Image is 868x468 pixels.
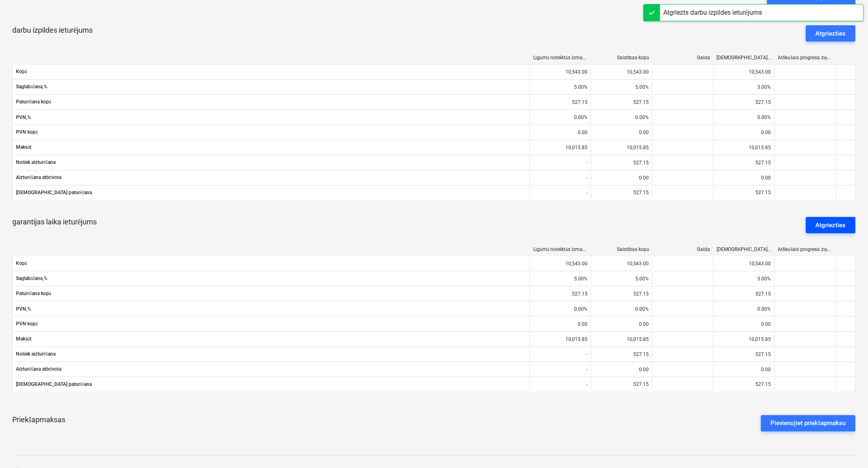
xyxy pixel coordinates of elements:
[591,171,652,184] div: 0.00
[530,96,591,109] div: 527.15
[594,55,649,61] div: Saistības kopā
[633,189,649,196] p: 527.15
[530,171,591,184] div: -
[530,186,591,199] div: -
[771,418,846,429] div: Pievienojiet priekšapmaksu
[713,348,775,361] div: 527.15
[713,302,775,316] div: 0.00%
[713,318,775,331] div: 0.00
[530,272,591,285] div: 5.00%
[530,81,591,94] div: 5.00%
[530,126,591,139] div: 0.00
[16,260,526,266] span: Kopā
[16,381,526,387] span: [DEMOGRAPHIC_DATA] paturēšana
[530,65,591,78] div: 10,543.00
[713,171,775,184] div: 0.00
[713,141,775,154] div: 10,015.85
[713,156,775,169] div: 527.15
[591,257,652,270] div: 10,543.00
[12,217,97,233] p: garantijas laika ieturējums
[530,363,591,376] div: -
[591,141,652,154] div: 10,015.85
[530,302,591,316] div: 0.00%
[713,111,775,124] div: 0.00%
[713,81,775,94] div: 5.00%
[816,28,846,39] div: Atgriezties
[530,257,591,270] div: 10,543.00
[591,96,652,109] div: 527.15
[591,126,652,139] div: 0.00
[717,55,772,60] div: [DEMOGRAPHIC_DATA] izmaksas
[591,81,652,94] div: 5.00%
[16,84,526,90] span: Saglabāšana,%
[713,333,775,346] div: 10,015.85
[16,129,526,135] span: PVN kopā
[530,348,591,361] div: -
[530,378,591,391] div: -
[778,55,833,61] div: Atlikušais progresa ziņojums
[591,363,652,376] div: 0.00
[16,175,526,181] span: Aizturēšana atbrīvota
[591,287,652,300] div: 527.15
[530,111,591,124] div: 0.00%
[530,318,591,331] div: 0.00
[16,291,526,297] span: Paturēšana kopā
[713,287,775,300] div: 527.15
[591,272,652,285] div: 5.00%
[761,415,856,432] button: Pievienojiet priekšapmaksu
[530,333,591,346] div: 10,015.85
[806,25,856,42] button: Atgriezties
[16,114,526,120] span: PVN,%
[16,366,526,372] span: Aizturēšana atbrīvota
[533,246,588,253] div: Līgumā noteiktās izmaksas
[12,415,65,432] p: Priekšapmaksas
[713,126,775,139] div: 0.00
[533,55,588,61] div: Līgumā noteiktās izmaksas
[591,156,652,169] div: 527.15
[16,144,526,150] span: Maksāt
[756,381,771,388] p: 527.15
[594,246,649,253] div: Saistības kopā
[713,272,775,285] div: 5.00%
[591,333,652,346] div: 10,015.85
[663,8,762,18] div: Atgriezts darbu izpildes ieturējums
[12,25,93,42] p: darbu izpildes ieturējums
[778,246,833,253] div: Atlikušais progresa ziņojums
[713,96,775,109] div: 527.15
[591,65,652,78] div: 10,543.00
[816,220,846,231] div: Atgriezties
[656,246,710,252] div: Gaida
[16,321,526,327] span: PVN kopā
[16,159,526,166] span: Notiek aizturēšana
[530,287,591,300] div: 527.15
[16,336,526,342] span: Maksāt
[656,55,710,60] div: Gaida
[530,141,591,154] div: 10,015.85
[713,363,775,376] div: 0.00
[16,275,526,282] span: Saglabāšana,%
[717,246,772,252] div: [DEMOGRAPHIC_DATA] izmaksas
[591,318,652,331] div: 0.00
[16,190,526,196] span: [DEMOGRAPHIC_DATA] paturēšana
[16,69,526,75] span: Kopā
[756,189,771,196] p: 527.15
[827,429,868,468] iframe: Chat Widget
[16,306,526,312] span: PVN,%
[591,111,652,124] div: 0.00%
[530,156,591,169] div: -
[591,348,652,361] div: 527.15
[633,381,649,388] p: 527.15
[591,302,652,316] div: 0.00%
[713,257,775,270] div: 10,543.00
[16,351,526,357] span: Notiek aizturēšana
[806,217,856,233] button: Atgriezties
[713,65,775,78] div: 10,543.00
[16,99,526,105] span: Paturēšana kopā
